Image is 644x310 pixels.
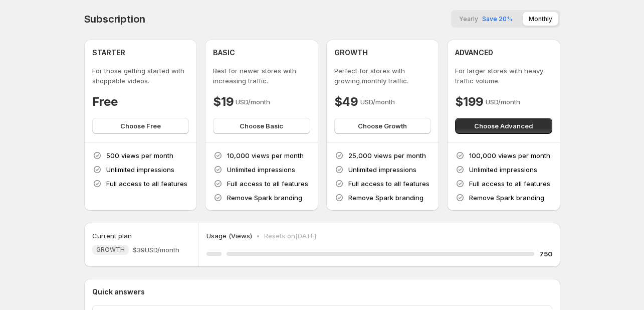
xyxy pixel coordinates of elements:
[227,193,302,203] p: Remove Spark branding
[459,15,478,23] span: Yearly
[360,97,395,107] p: USD/month
[469,193,544,203] p: Remove Spark branding
[213,118,310,134] button: Choose Basic
[256,231,260,241] p: •
[523,12,558,26] button: Monthly
[106,179,187,189] p: Full access to all features
[358,121,407,131] span: Choose Growth
[486,97,520,107] p: USD/month
[92,287,552,297] p: Quick answers
[348,193,423,203] p: Remove Spark branding
[120,121,161,131] span: Choose Free
[455,118,552,134] button: Choose Advanced
[455,66,552,86] p: For larger stores with heavy traffic volume.
[482,15,513,23] span: Save 20%
[348,165,416,175] p: Unlimited impressions
[469,150,550,161] p: 100,000 views per month
[469,165,537,175] p: Unlimited impressions
[213,48,235,58] h4: BASIC
[348,150,426,161] p: 25,000 views per month
[133,245,179,255] span: $39 USD/month
[92,66,189,86] p: For those getting started with shoppable videos.
[455,94,484,110] h4: $199
[264,231,316,241] p: Resets on [DATE]
[334,48,368,58] h4: GROWTH
[539,249,552,259] h5: 750
[92,231,132,241] h5: Current plan
[106,165,174,175] p: Unlimited impressions
[96,246,125,254] span: GROWTH
[348,179,430,189] p: Full access to all features
[474,121,533,131] span: Choose Advanced
[455,48,493,58] h4: ADVANCED
[206,231,252,241] p: Usage (Views)
[92,118,189,134] button: Choose Free
[213,94,234,110] h4: $19
[227,179,308,189] p: Full access to all features
[213,66,310,86] p: Best for newer stores with increasing traffic.
[227,165,295,175] p: Unlimited impressions
[334,94,358,110] h4: $49
[236,97,270,107] p: USD/month
[106,150,173,161] p: 500 views per month
[453,12,519,26] button: YearlySave 20%
[227,150,304,161] p: 10,000 views per month
[334,66,432,86] p: Perfect for stores with growing monthly traffic.
[92,48,125,58] h4: STARTER
[92,94,118,110] h4: Free
[469,179,550,189] p: Full access to all features
[84,13,146,25] h4: Subscription
[240,121,283,131] span: Choose Basic
[334,118,432,134] button: Choose Growth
